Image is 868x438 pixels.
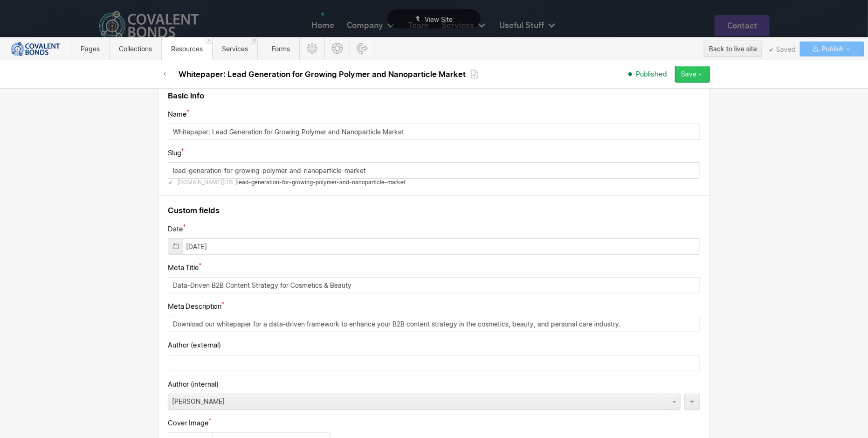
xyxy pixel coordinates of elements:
span: Pages [81,45,100,53]
span: Saved [769,48,796,52]
h2: Whitepaper: Lead Generation for Growing Polymer and Nanoparticle Market [179,69,466,80]
span: Publish [820,42,844,56]
span: Forms [272,45,290,53]
span: Collections [119,45,152,53]
span: Published [636,70,667,79]
h4: Basic info [168,90,700,101]
h4: Custom fields [168,205,700,216]
span: Slug [168,148,181,158]
span: Services [222,45,248,53]
div: [PERSON_NAME] [168,394,661,409]
span: Resources [171,45,203,53]
span: lead-generation-for-growing-polymer-and-nanoparticle-market [237,179,406,186]
span: Date [168,224,183,234]
img: 628286f817e1fbf1301ffa5e_CB%20Login.png [7,42,63,56]
a: Close 'Services' tab [251,37,257,44]
span: Author (external) [168,341,221,350]
input: MM/DD/YYYY [168,238,700,255]
span: Author (internal) [168,380,219,389]
span: Meta Description [168,302,222,311]
button: Publish [800,42,864,56]
span: Meta Title [168,263,199,272]
button: Back to live site [704,41,762,57]
button: Save [675,66,710,83]
span: [DOMAIN_NAME][URL] [177,179,237,186]
span: Cover Image [168,418,209,428]
span: View Site [425,15,453,23]
div: Back to live site [709,42,757,56]
span: Name [168,110,187,119]
a: Close 'Resources' tab [206,37,212,44]
div: Save [681,70,696,78]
